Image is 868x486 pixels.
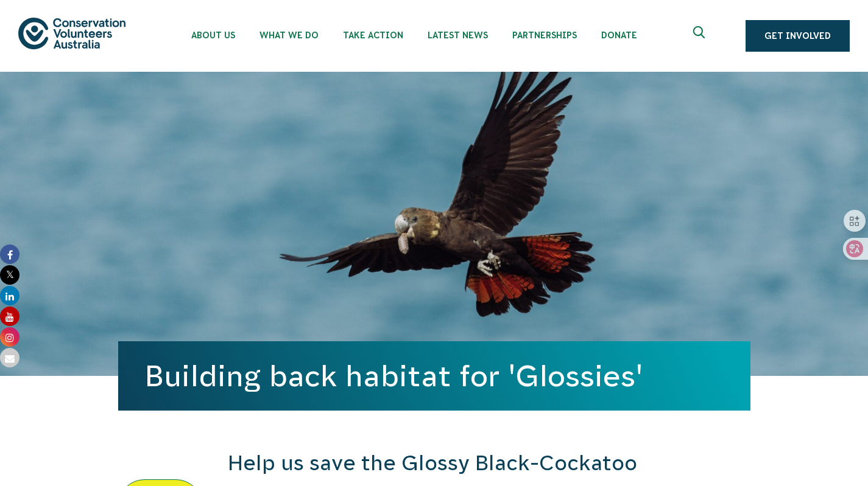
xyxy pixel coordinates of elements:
a: Get Involved [746,20,850,52]
span: Partnerships [512,30,577,40]
span: About Us [191,30,235,40]
span: Take Action [343,30,403,40]
button: Expand search box Close search box [686,21,715,50]
img: logo.svg [18,18,125,49]
h2: Help us save the Glossy Black-Cockatoo [228,449,750,478]
span: Expand search box [693,26,708,46]
span: Latest News [428,30,488,40]
span: Donate [601,30,637,40]
h1: Building back habitat for 'Glossies' [145,359,724,392]
span: What We Do [259,30,319,40]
